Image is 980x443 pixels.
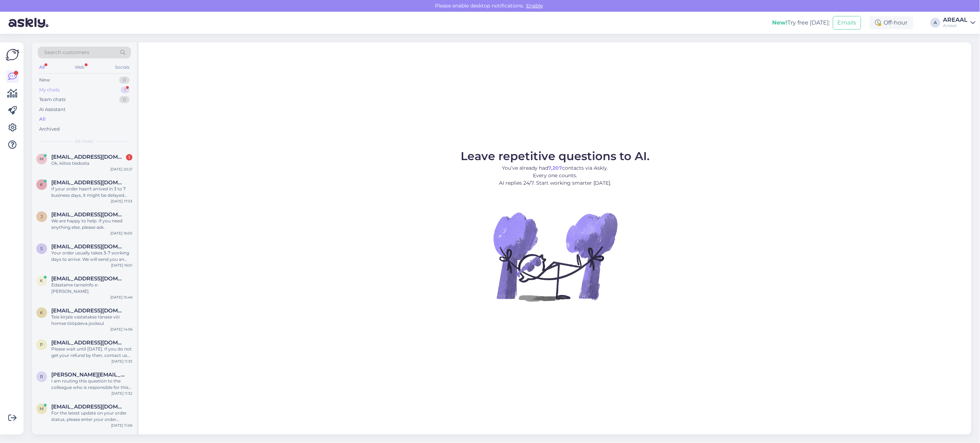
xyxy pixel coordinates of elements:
div: A [931,18,940,28]
span: sirli.pent@gmail.com [51,243,125,250]
div: [DATE] 16:01 [111,263,132,268]
span: jurgen.holtsmeier@gmail.com [51,211,125,218]
div: [DATE] 14:56 [110,327,132,332]
div: [DATE] 20:21 [110,167,132,172]
div: For the latest update on your order status, please enter your order number and email address here... [51,410,132,423]
span: K [40,278,43,283]
span: pjevsejevs@gmail.com [51,339,125,346]
span: keirojantsus@gmail.com [51,179,125,186]
div: If your order hasn't arrived in 3 to 7 business days, it might be delayed because of many orders ... [51,186,132,199]
div: Try free [DATE]: [772,19,830,27]
div: AI Assistant [39,106,65,113]
span: Marian_laving@hotmail.com [51,404,125,410]
div: Areaal [943,23,968,28]
img: No Chat active [491,193,619,321]
div: 1 [126,154,132,160]
div: [DATE] 11:32 [111,391,132,396]
b: New! [772,19,788,26]
div: [DATE] 16:05 [110,231,132,236]
div: Teie kirjale vastatakse tänase või homse tööpäeva jooksul [51,314,132,327]
div: Edastame tarneinfo e-[PERSON_NAME]. [51,282,132,295]
span: s [41,246,43,251]
span: Search customers [44,49,89,56]
div: 1 [121,86,130,94]
div: [DATE] 11:06 [111,423,132,428]
div: Ok, kiitos tiedosta [51,160,132,167]
div: Socials [114,63,131,72]
span: karina.luigend@gmail.com [51,307,125,314]
div: Your order usually takes 3-7 working days to arrive. We will send you an email with delivery date... [51,250,132,263]
span: k [40,310,43,315]
button: Emails [833,16,861,30]
div: 0 [119,77,130,84]
div: [DATE] 17:53 [111,199,132,204]
a: AREAALAreaal [943,17,976,28]
span: M [40,406,44,411]
div: All [39,116,46,123]
div: New [39,77,50,84]
b: 7,207 [549,165,562,171]
span: Kleinbergarasma@gmail.com [51,275,125,282]
div: 0 [119,96,130,103]
div: We are happy to help. If you need anything else, please ask. [51,218,132,231]
span: Enable [524,2,545,9]
div: Web [74,63,86,72]
div: Please wait until [DATE]. If you do not get your refund by then, contact us for help. [51,346,132,359]
div: Off-hour [870,16,913,29]
span: p [40,342,43,347]
span: m [40,156,44,162]
img: Askly Logo [6,48,19,62]
span: rene.randlane@gmail.com [51,371,125,378]
div: [DATE] 11:35 [111,359,132,364]
span: r [40,374,43,379]
div: AREAAL [943,17,968,23]
div: Archived [39,126,60,133]
p: You’ve already had contacts via Askly. Every one counts. AI replies 24/7. Start working smarter [... [461,164,650,187]
div: [DATE] 15:46 [110,295,132,300]
span: matiasrantahakala@gmail.com [51,154,125,160]
span: Leave repetitive questions to AI. [461,149,650,163]
div: Team chats [39,96,65,103]
div: All [38,63,46,72]
span: k [40,182,43,187]
span: All chats [75,138,94,144]
div: My chats [39,86,59,94]
span: j [41,214,43,219]
div: I am routing this question to the colleague who is responsible for this topic. The reply might ta... [51,378,132,391]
